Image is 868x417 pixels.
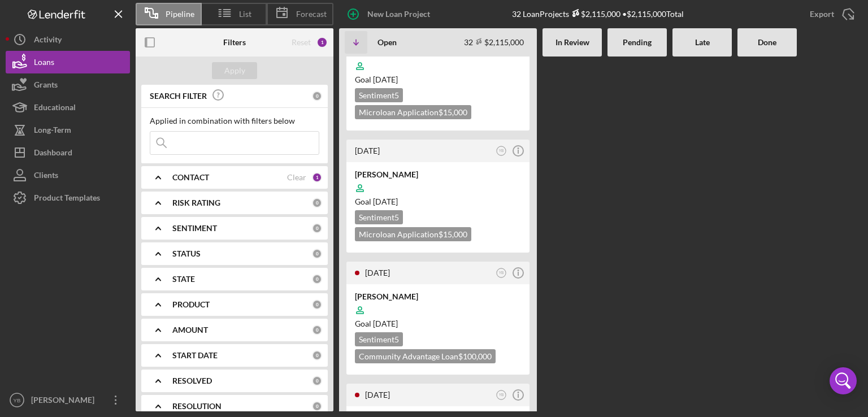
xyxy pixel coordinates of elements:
span: Forecast [296,10,327,19]
b: Open [377,38,397,47]
time: 09/29/2025 [373,75,398,84]
span: Goal [355,75,398,84]
div: Clients [34,164,58,189]
b: SENTIMENT [172,224,217,233]
div: Sentiment 5 [355,332,403,346]
div: Long-Term [34,119,71,144]
text: YB [499,271,504,275]
b: PRODUCT [172,300,210,309]
div: 0 [312,376,322,386]
time: 2025-07-22 20:25 [365,390,390,399]
b: RESOLVED [172,376,212,385]
b: RISK RATING [172,198,220,207]
div: Community Advantage Loan $100,000 [355,349,496,363]
div: Microloan Application $15,000 [355,105,471,119]
button: Activity [6,28,130,51]
span: Goal [355,319,398,328]
b: In Review [555,38,589,47]
a: [DATE]YB[PERSON_NAME]Goal [DATE]Sentiment5Community Advantage Loan$100,000 [345,260,531,376]
div: Applied in combination with filters below [150,116,319,125]
div: 0 [312,91,322,101]
div: Grants [34,73,58,99]
b: STATE [172,275,195,284]
div: Open Intercom Messenger [830,367,857,394]
b: CONTACT [172,173,209,182]
button: New Loan Project [339,3,441,25]
time: 09/28/2025 [373,197,398,206]
div: Activity [34,28,62,54]
div: [PERSON_NAME] [355,169,521,180]
text: YB [14,397,21,403]
div: [PERSON_NAME] [28,389,102,414]
button: Loans [6,51,130,73]
b: AMOUNT [172,325,208,335]
a: [DATE]YB[PERSON_NAME]Goal [DATE]Sentiment5Microloan Application$15,000 [345,138,531,254]
div: 0 [312,401,322,411]
div: New Loan Project [367,3,430,25]
div: 0 [312,274,322,284]
div: 1 [312,172,322,183]
div: Reset [292,38,311,47]
div: Dashboard [34,141,72,167]
div: 0 [312,325,322,335]
text: YB [499,149,504,153]
div: Export [810,3,834,25]
div: Microloan Application $15,000 [355,227,471,241]
div: Sentiment 5 [355,210,403,224]
div: 32 $2,115,000 [464,37,524,47]
div: 0 [312,249,322,259]
div: 1 [316,37,328,48]
button: YB [494,144,509,159]
button: Clients [6,164,130,186]
div: Clear [287,173,306,182]
div: [PERSON_NAME] [355,291,521,302]
button: Apply [212,62,257,79]
a: [DATE]YB[PERSON_NAME]Goal [DATE]Sentiment5Microloan Application$15,000 [345,16,531,132]
b: Pending [623,38,652,47]
button: Product Templates [6,186,130,209]
button: Educational [6,96,130,119]
div: Apply [224,62,245,79]
button: Dashboard [6,141,130,164]
div: $2,115,000 [569,9,620,19]
button: YB [494,266,509,281]
button: Grants [6,73,130,96]
button: Long-Term [6,119,130,141]
div: 0 [312,223,322,233]
b: Filters [223,38,246,47]
div: 0 [312,350,322,360]
span: Goal [355,197,398,206]
button: YB[PERSON_NAME] [6,389,130,411]
div: Product Templates [34,186,100,212]
div: 0 [312,198,322,208]
div: 0 [312,299,322,310]
time: 2025-07-30 16:06 [355,146,380,155]
b: Late [695,38,710,47]
button: YB [494,388,509,403]
div: Sentiment 5 [355,88,403,102]
text: YB [499,393,504,397]
time: 2025-07-28 14:54 [365,268,390,277]
b: SEARCH FILTER [150,92,207,101]
span: List [239,10,251,19]
time: 09/11/2025 [373,319,398,328]
b: Done [758,38,776,47]
button: Export [798,3,862,25]
div: Loans [34,51,54,76]
b: RESOLUTION [172,402,222,411]
b: START DATE [172,351,218,360]
span: Pipeline [166,10,194,19]
b: STATUS [172,249,201,258]
div: Educational [34,96,76,121]
div: 32 Loan Projects • $2,115,000 Total [512,9,684,19]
